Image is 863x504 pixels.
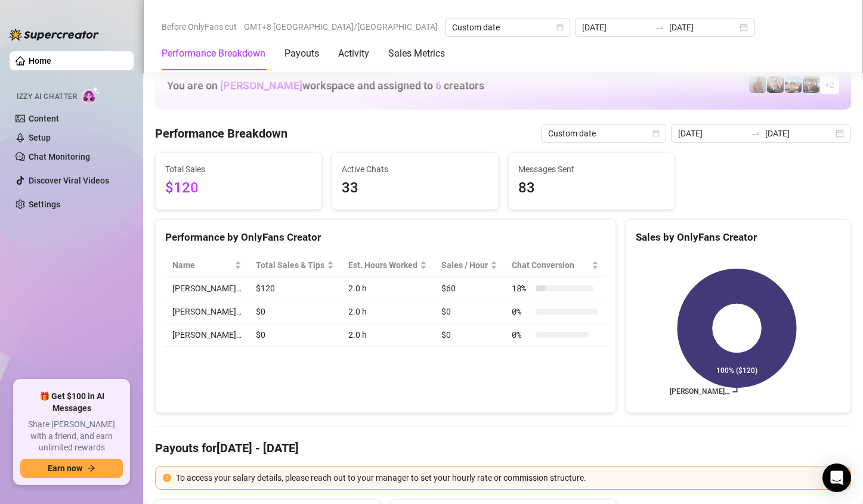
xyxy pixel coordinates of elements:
span: $120 [165,177,312,200]
img: Zach [785,76,802,93]
span: swap-right [655,23,664,32]
span: Share [PERSON_NAME] with a friend, and earn unlimited rewards [20,419,123,454]
span: Izzy AI Chatter [17,91,77,102]
span: Chat Conversion [512,259,589,272]
button: Earn nowarrow-right [20,459,123,478]
h1: You are on workspace and assigned to creators [167,79,484,92]
span: arrow-right [87,464,95,472]
span: calendar [556,24,564,31]
span: [PERSON_NAME] [220,79,302,92]
img: George [767,76,784,93]
a: Settings [29,200,60,209]
span: to [655,23,664,32]
td: $0 [249,323,341,347]
td: 2.0 h [341,277,434,300]
span: 0 % [512,305,531,318]
a: Chat Monitoring [29,152,90,161]
img: AI Chatter [82,86,100,104]
td: 2.0 h [341,300,434,323]
input: Start date [582,21,650,34]
text: [PERSON_NAME]… [669,388,729,396]
span: Custom date [548,125,659,142]
a: Content [29,114,59,123]
div: Open Intercom Messenger [822,463,851,492]
td: [PERSON_NAME]… [165,300,249,323]
img: logo-BBDzfeDw.svg [10,29,99,41]
span: Custom date [452,18,563,36]
div: Est. Hours Worked [348,259,417,272]
div: Activity [338,46,369,61]
span: Sales / Hour [441,259,488,272]
th: Total Sales & Tips [249,254,341,277]
th: Sales / Hour [434,254,505,277]
td: [PERSON_NAME]… [165,323,249,347]
div: To access your salary details, please reach out to your manager to set your hourly rate or commis... [176,471,843,484]
td: $0 [434,300,505,323]
td: $0 [249,300,341,323]
input: Start date [678,127,746,140]
span: Before OnlyFans cut [162,18,237,36]
div: Performance Breakdown [162,46,265,61]
span: to [751,129,760,138]
td: $0 [434,323,505,347]
a: Setup [29,133,51,142]
span: Name [172,259,232,272]
span: Active Chats [342,163,488,176]
img: Nathan [803,76,819,93]
img: Joey [749,76,766,93]
span: 33 [342,177,488,200]
div: Sales by OnlyFans Creator [636,229,841,245]
th: Name [165,254,249,277]
td: $120 [249,277,341,300]
span: Earn now [48,463,82,473]
h4: Payouts for [DATE] - [DATE] [155,440,851,456]
a: Home [29,56,51,66]
div: Payouts [284,46,319,61]
div: Performance by OnlyFans Creator [165,229,606,245]
div: Sales Metrics [388,46,445,61]
span: 0 % [512,328,531,341]
span: GMT+8 [GEOGRAPHIC_DATA]/[GEOGRAPHIC_DATA] [244,18,438,36]
td: $60 [434,277,505,300]
td: [PERSON_NAME]… [165,277,249,300]
a: Discover Viral Videos [29,176,109,185]
h4: Performance Breakdown [155,125,287,142]
span: Total Sales & Tips [256,259,324,272]
span: exclamation-circle [163,474,171,482]
span: 6 [435,79,441,92]
input: End date [765,127,833,140]
span: 18 % [512,282,531,295]
span: calendar [652,130,660,137]
span: Messages Sent [518,163,665,176]
span: swap-right [751,129,760,138]
span: Total Sales [165,163,312,176]
td: 2.0 h [341,323,434,347]
th: Chat Conversion [505,254,605,277]
span: 🎁 Get $100 in AI Messages [20,391,123,414]
input: End date [669,21,737,34]
span: 83 [518,177,665,200]
span: + 2 [825,78,834,91]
